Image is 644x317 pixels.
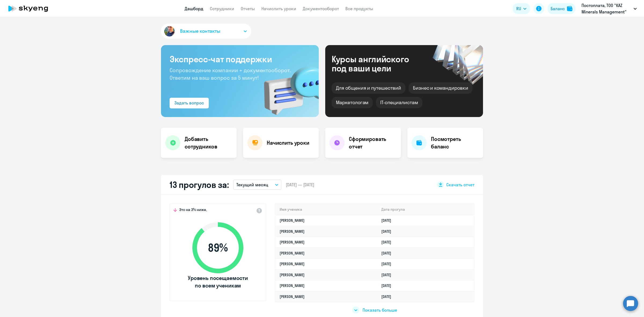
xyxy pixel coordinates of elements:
[579,2,639,15] button: Постоплата, ТОО "KAZ Minerals Management"
[280,251,305,256] a: [PERSON_NAME]
[241,6,255,11] a: Отчеты
[381,261,396,266] a: [DATE]
[332,97,373,108] div: Маркетологам
[280,261,305,266] a: [PERSON_NAME]
[180,28,220,35] span: Важные контакты
[381,240,396,245] a: [DATE]
[381,251,396,256] a: [DATE]
[280,240,305,245] a: [PERSON_NAME]
[280,294,305,299] a: [PERSON_NAME]
[381,229,396,234] a: [DATE]
[349,135,397,150] h4: Сформировать отчет
[236,181,268,188] p: Текущий месяц
[381,272,396,277] a: [DATE]
[345,6,373,11] a: Все продукты
[551,5,565,12] div: Баланс
[567,6,572,11] img: balance
[547,3,576,14] button: Балансbalance
[256,57,319,117] img: bg-img
[381,218,396,223] a: [DATE]
[210,6,234,11] a: Сотрудники
[261,6,296,11] a: Начислить уроки
[163,25,176,38] img: avatar
[377,204,474,215] th: Дата прогула
[280,218,305,223] a: [PERSON_NAME]
[170,98,209,108] button: Задать вопрос
[161,24,251,39] button: Важные контакты
[280,272,305,277] a: [PERSON_NAME]
[409,82,473,94] div: Бизнес и командировки
[431,135,479,150] h4: Посмотреть баланс
[267,139,309,147] h4: Начислить уроки
[446,182,474,188] span: Скачать отчет
[581,2,631,15] p: Постоплата, ТОО "KAZ Minerals Management"
[170,67,291,81] span: Сопровождение компании + документооборот. Ответим на ваш вопрос за 5 минут!
[275,204,377,215] th: Имя ученика
[185,6,203,11] a: Дашборд
[381,294,396,299] a: [DATE]
[233,180,281,190] button: Текущий месяц
[187,241,249,254] span: 89 %
[185,135,232,150] h4: Добавить сотрудников
[170,54,310,64] h3: Экспресс-чат поддержки
[280,229,305,234] a: [PERSON_NAME]
[280,283,305,288] a: [PERSON_NAME]
[376,97,422,108] div: IT-специалистам
[332,82,405,94] div: Для общения и путешествий
[187,274,249,289] span: Уровень посещаемости по всем ученикам
[179,207,207,214] span: Это на 3% ниже,
[363,307,397,313] span: Показать больше
[286,182,314,188] span: [DATE] — [DATE]
[174,100,204,106] div: Задать вопрос
[516,5,521,12] span: RU
[303,6,339,11] a: Документооборот
[332,54,423,73] div: Курсы английского под ваши цели
[381,283,396,288] a: [DATE]
[513,3,530,14] button: RU
[170,179,229,190] h2: 13 прогулов за:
